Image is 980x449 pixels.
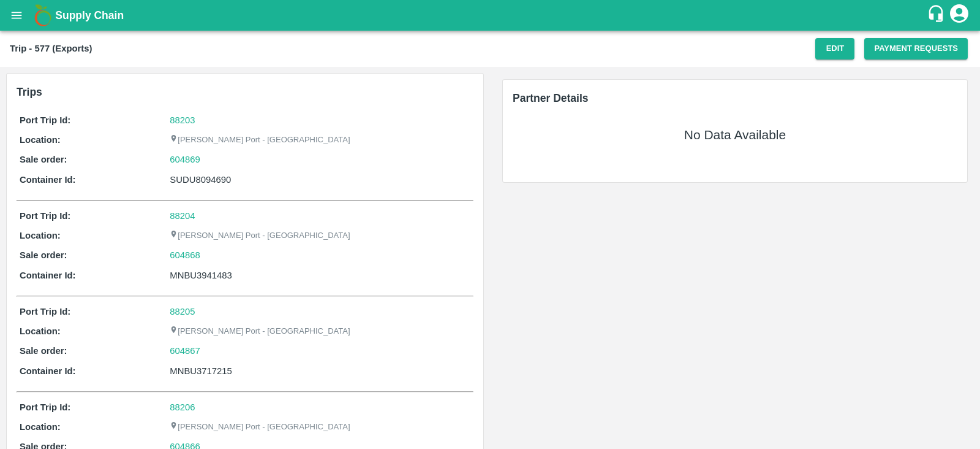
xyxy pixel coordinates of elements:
a: 88203 [170,115,195,125]
b: Location: [20,422,61,432]
b: Container Id: [20,366,76,376]
a: 88206 [170,402,195,412]
b: Port Trip Id: [20,307,70,317]
div: MNBU3717215 [170,364,470,378]
a: Supply Chain [55,7,927,24]
b: Container Id: [20,271,76,280]
p: [PERSON_NAME] Port - [GEOGRAPHIC_DATA] [170,134,350,146]
b: Sale order: [20,250,67,260]
b: Container Id: [20,175,76,185]
div: account of current user [948,2,970,28]
b: Port Trip Id: [20,402,70,412]
b: Port Trip Id: [20,115,70,125]
b: Location: [20,326,61,336]
b: Location: [20,231,61,240]
button: Payment Requests [864,38,968,59]
div: MNBU3941483 [170,269,470,282]
b: Port Trip Id: [20,211,70,221]
b: Sale order: [20,155,67,164]
b: Supply Chain [55,9,124,21]
a: 88205 [170,307,195,317]
b: Sale order: [20,346,67,356]
div: customer-support [927,4,948,26]
b: Location: [20,135,61,145]
b: Trips [17,86,42,98]
a: 604869 [170,153,200,166]
p: [PERSON_NAME] Port - [GEOGRAPHIC_DATA] [170,326,350,337]
p: [PERSON_NAME] Port - [GEOGRAPHIC_DATA] [170,421,350,433]
p: [PERSON_NAME] Port - [GEOGRAPHIC_DATA] [170,230,350,242]
a: 604867 [170,344,200,358]
div: SUDU8094690 [170,173,470,186]
a: 88204 [170,211,195,221]
img: logo [31,3,55,28]
a: 604868 [170,248,200,262]
span: Partner Details [513,92,589,104]
button: Edit [815,38,854,59]
h5: No Data Available [684,126,786,144]
b: Trip - 577 (Exports) [10,44,92,53]
button: open drawer [2,1,31,29]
